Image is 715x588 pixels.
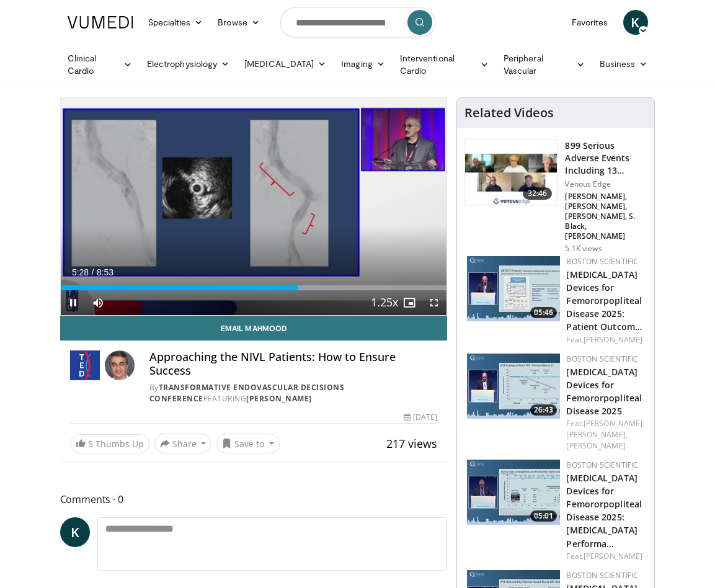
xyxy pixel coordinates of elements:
[60,517,90,547] a: K
[280,7,435,37] input: Search topics, interventions
[141,10,211,35] a: Specialties
[564,10,616,35] a: Favorites
[88,438,93,450] span: 5
[623,10,648,35] a: K
[565,192,647,241] p: [PERSON_NAME], [PERSON_NAME], [PERSON_NAME], S. Black, [PERSON_NAME]
[592,51,655,76] a: Business
[584,418,644,429] a: [PERSON_NAME],
[467,354,560,419] img: 142608a3-2d4c-41b5-acf6-ad874b7ae290.150x105_q85_crop-smart_upscale.jpg
[565,244,602,254] p: 5.1K views
[334,51,393,76] a: Imaging
[72,267,89,277] span: 5:28
[393,52,496,77] a: Interventional Cardio
[566,551,644,562] div: Feat.
[216,434,280,453] button: Save to
[149,382,438,404] div: By FEATURING
[566,472,642,550] a: [MEDICAL_DATA] Devices for Femororpopliteal Disease 2025: [MEDICAL_DATA] Performa…
[464,105,554,120] h4: Related Videos
[566,366,642,417] a: [MEDICAL_DATA] Devices for Femororpopliteal Disease 2025
[68,16,133,29] img: VuMedi Logo
[61,285,447,290] div: Progress Bar
[464,140,647,254] a: 32:46 899 Serious Adverse Events Including 13 Deaths, 7 Strokes, 211 [PERSON_NAME]… Venous Edge [...
[149,382,345,404] a: Transformative Endovascular Decisions Conference
[566,256,638,267] a: Boston Scientific
[566,570,638,581] a: Boston Scientific
[565,179,647,189] p: Venous Edge
[467,460,560,525] img: cc28d935-054a-4429-a73f-18a09d638c96.150x105_q85_crop-smart_upscale.jpg
[154,434,212,453] button: Share
[566,269,642,332] a: [MEDICAL_DATA] Devices for Femororpopliteal Disease 2025: Patient Outcom…
[566,418,644,452] div: Feat.
[566,440,625,451] a: [PERSON_NAME]
[70,350,100,380] img: Transformative Endovascular Decisions Conference
[422,290,446,315] button: Fullscreen
[566,460,638,470] a: Boston Scientific
[61,290,86,315] button: Pause
[530,307,557,318] span: 05:46
[467,460,560,525] a: 05:01
[530,404,557,416] span: 26:43
[584,551,642,561] a: [PERSON_NAME]
[397,290,422,315] button: Enable picture-in-picture mode
[386,436,437,451] span: 217 views
[60,316,448,341] a: Email Mahmood
[92,267,94,277] span: /
[566,354,638,364] a: Boston Scientific
[86,290,110,315] button: Mute
[149,350,438,377] h4: Approaching the NIVL Patients: How to Ensure Success
[566,429,627,440] a: [PERSON_NAME],
[372,290,397,315] button: Playback Rate
[70,434,149,453] a: 5 Thumbs Up
[565,140,647,177] h3: 899 Serious Adverse Events Including 13 Deaths, 7 Strokes, 211 [PERSON_NAME]…
[566,334,644,345] div: Feat.
[467,256,560,321] a: 05:46
[61,98,447,315] video-js: Video Player
[140,51,237,76] a: Electrophysiology
[60,491,448,507] span: Comments 0
[60,52,140,77] a: Clinical Cardio
[465,140,557,205] img: 2334b6cc-ba6f-4e47-8c88-f3f3fe785331.150x105_q85_crop-smart_upscale.jpg
[105,350,135,380] img: Avatar
[467,256,560,321] img: 895c61b3-3485-488f-b44b-081445145de9.150x105_q85_crop-smart_upscale.jpg
[523,187,553,200] span: 32:46
[210,10,267,35] a: Browse
[404,412,437,423] div: [DATE]
[496,52,592,77] a: Peripheral Vascular
[530,510,557,522] span: 05:01
[467,354,560,419] a: 26:43
[97,267,113,277] span: 8:53
[584,334,642,345] a: [PERSON_NAME]
[237,51,334,76] a: [MEDICAL_DATA]
[246,393,312,404] a: [PERSON_NAME]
